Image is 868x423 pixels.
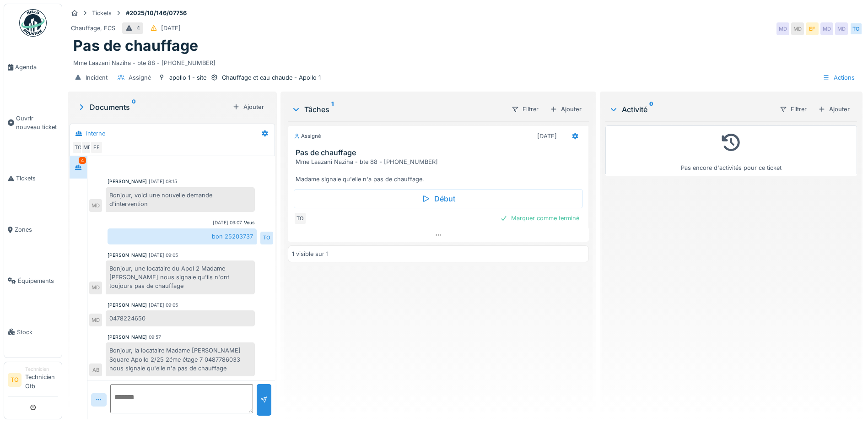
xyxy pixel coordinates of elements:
div: TO [850,22,863,35]
a: TO TechnicienTechnicien Otb [8,366,58,396]
span: Zones [15,225,58,234]
a: Équipements [4,255,62,306]
div: Activité [609,104,772,115]
div: Actions [819,71,859,84]
div: MD [835,22,848,35]
h3: Pas de chauffage [296,148,585,157]
li: TO [8,373,22,387]
div: TO [72,141,85,154]
a: Tickets [4,153,62,204]
sup: 1 [331,104,334,115]
div: Incident [86,73,108,82]
img: Badge_color-CXgf-gQk.svg [19,9,47,37]
div: Pas encore d'activités pour ce ticket [611,130,851,172]
div: Vous [244,219,255,226]
div: Assigné [129,73,151,82]
div: Bonjour, voici une nouvelle demande d'intervention [106,187,255,212]
div: AB [89,363,102,376]
div: [DATE] [161,24,181,33]
div: Bonjour, la locataire Madame [PERSON_NAME] Square Apollo 2/25 2éme étage 7 0487786033 nous signal... [106,342,255,376]
div: Chauffage et eau chaude - Apollo 1 [222,73,321,82]
div: Mme Laazani Naziha - bte 88 - [PHONE_NUMBER] Madame signale qu'elle n'a pas de chauffage. [296,157,585,184]
div: 1 visible sur 1 [292,249,329,258]
a: Ouvrir nouveau ticket [4,93,62,153]
div: MD [89,199,102,212]
a: Agenda [4,42,62,93]
div: Technicien [25,366,58,373]
div: [PERSON_NAME] [108,302,147,309]
div: [PERSON_NAME] [108,334,147,341]
div: Ajouter [546,103,585,115]
div: [PERSON_NAME] [108,252,147,259]
span: Ouvrir nouveau ticket [16,114,58,131]
div: MD [776,22,789,35]
div: Marquer comme terminé [496,212,583,224]
div: Tâches [291,104,504,115]
div: Filtrer [776,103,811,116]
div: [DATE] 09:05 [149,302,178,309]
div: TO [294,212,307,225]
div: EF [806,22,819,35]
span: Tickets [16,174,58,183]
sup: 0 [649,104,653,115]
span: Stock [17,328,58,336]
span: Agenda [15,63,58,71]
div: bon 25203737 [108,228,257,244]
div: Filtrer [507,103,543,116]
strong: #2025/10/146/07756 [122,9,190,17]
div: Bonjour, une locataire du Apol 2 Madame [PERSON_NAME] nous signale qu'ils n'ont toujours pas de c... [106,260,255,294]
sup: 0 [132,102,136,113]
div: [DATE] 09:07 [213,219,242,226]
div: EF [90,141,103,154]
div: [DATE] 08:15 [149,178,177,185]
div: Interne [86,129,105,138]
div: [DATE] [537,132,557,141]
div: Mme Laazani Naziha - bte 88 - [PHONE_NUMBER] [73,55,857,67]
li: Technicien Otb [25,366,58,394]
div: TO [260,232,273,244]
div: Début [294,189,583,208]
span: Équipements [18,277,58,285]
div: Ajouter [814,103,853,115]
div: 4 [79,157,86,164]
h1: Pas de chauffage [73,37,198,54]
div: Documents [77,102,229,113]
div: Chauffage, ECS [71,24,115,33]
div: MD [791,22,804,35]
div: MD [89,314,102,326]
div: Tickets [92,9,112,17]
div: MD [89,282,102,294]
div: MD [81,141,94,154]
div: [DATE] 09:05 [149,252,178,259]
div: Ajouter [229,101,268,113]
div: 4 [136,24,140,33]
div: Assigné [294,132,321,140]
div: 0478224650 [106,310,255,326]
div: MD [820,22,833,35]
a: Stock [4,306,62,358]
div: [PERSON_NAME] [108,178,147,185]
div: apollo 1 - site [169,73,206,82]
a: Zones [4,204,62,255]
div: 09:57 [149,334,161,341]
